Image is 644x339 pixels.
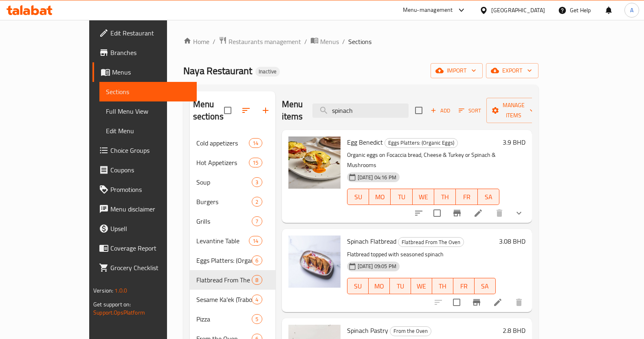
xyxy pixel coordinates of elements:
[354,262,400,270] span: [DATE] 09:05 PM
[434,189,456,205] button: TH
[196,197,252,207] span: Burgers
[249,237,262,245] span: 14
[256,101,275,120] button: Add section
[196,295,252,304] div: Sesame Ka'ek (Traboulsieh)
[447,203,467,223] button: Branch-specific-item
[183,62,252,80] span: Naya Restaurant
[190,309,275,329] div: Pizza5
[437,191,453,203] span: TH
[92,199,197,219] a: Menu disclaimer
[93,285,113,296] span: Version:
[190,270,275,290] div: Flatbread From The Oven8
[252,276,262,284] span: 8
[413,189,434,205] button: WE
[492,66,532,76] span: export
[414,280,429,292] span: WE
[92,219,197,238] a: Upsell
[499,236,525,247] h6: 3.08 BHD
[282,98,303,123] h2: Menu items
[411,278,432,294] button: WE
[351,191,366,203] span: SU
[431,63,483,78] button: import
[493,297,503,307] a: Edit menu item
[486,98,541,123] button: Manage items
[196,158,249,167] span: Hot Appetizers
[252,178,262,186] span: 3
[475,278,496,294] button: SA
[252,257,262,264] span: 6
[196,177,252,187] span: Soup
[196,255,252,265] span: Eggs Platters: (Organic Eggs)
[372,280,387,292] span: MO
[190,211,275,231] div: Grills7
[196,275,252,285] span: Flatbread From The Oven
[473,208,483,218] a: Edit menu item
[110,28,190,38] span: Edit Restaurant
[372,191,387,203] span: MO
[110,204,190,214] span: Menu disclaimer
[427,104,453,117] button: Add
[347,278,369,294] button: SU
[509,203,529,223] button: show more
[312,103,409,118] input: search
[432,278,453,294] button: TH
[390,278,411,294] button: TU
[630,6,633,15] span: A
[190,172,275,192] div: Soup3
[410,102,427,119] span: Select section
[92,23,197,43] a: Edit Restaurant
[288,236,341,288] img: Spinach Flatbread
[347,189,369,205] button: SU
[114,285,127,296] span: 1.0.0
[348,37,371,46] span: Sections
[92,238,197,258] a: Coverage Report
[249,236,262,246] div: items
[99,121,197,141] a: Edit Menu
[385,138,458,148] div: Eggs Platters: (Organic Eggs)
[99,101,197,121] a: Full Menu View
[403,5,453,15] div: Menu-management
[92,180,197,199] a: Promotions
[347,235,396,247] span: Spinach Flatbread
[427,104,453,117] span: Add item
[481,191,496,203] span: SA
[342,37,345,46] li: /
[252,296,262,304] span: 4
[196,216,252,226] div: Grills
[509,293,529,312] button: delete
[190,251,275,270] div: Eggs Platters: (Organic Eggs)6
[429,205,446,222] span: Select to update
[213,37,215,46] li: /
[183,36,538,47] nav: breadcrumb
[398,238,464,247] span: Flatbread From The Oven
[252,197,262,207] div: items
[110,243,190,253] span: Coverage Report
[229,37,301,46] span: Restaurants management
[453,278,475,294] button: FR
[110,263,190,273] span: Grocery Checklist
[503,325,525,336] h6: 2.8 BHD
[369,278,390,294] button: MO
[467,293,486,312] button: Branch-specific-item
[351,280,365,292] span: SU
[385,138,457,147] span: Eggs Platters: (Organic Eggs)
[435,280,450,292] span: TH
[514,208,524,218] svg: Show Choices
[459,106,481,115] span: Sort
[459,191,474,203] span: FR
[252,295,262,304] div: items
[448,294,465,311] span: Select to update
[190,231,275,251] div: Levantine Table14
[456,189,477,205] button: FR
[252,218,262,225] span: 7
[252,198,262,206] span: 2
[288,136,341,189] img: Egg Benedict
[393,280,408,292] span: TU
[196,314,252,324] span: Pizza
[493,100,534,121] span: Manage items
[92,62,197,82] a: Menus
[320,37,339,46] span: Menus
